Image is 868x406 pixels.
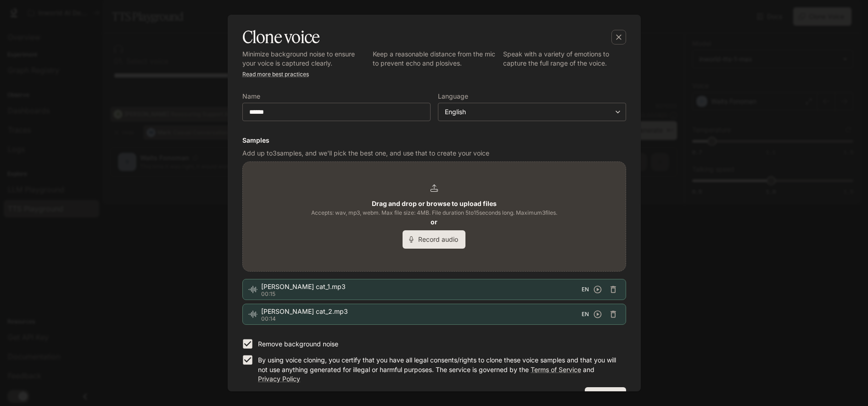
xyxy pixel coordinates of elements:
p: Remove background noise [258,339,338,349]
a: Privacy Policy [258,375,300,383]
div: English [438,107,626,117]
p: Language [438,93,468,100]
p: 00:14 [261,316,582,322]
h5: Clone voice [242,26,320,49]
span: EN [582,285,589,294]
p: Minimize background noise to ensure your voice is captured clearly. [242,50,365,68]
span: EN [582,310,589,319]
span: [PERSON_NAME] cat_1.mp3 [261,282,582,291]
h6: Samples [242,136,626,145]
p: Keep a reasonable distance from the mic to prevent echo and plosives. [373,50,496,68]
p: By using voice cloning, you certify that you have all legal consents/rights to clone these voice ... [258,356,619,383]
span: Accepts: wav, mp3, webm. Max file size: 4MB. File duration 5 to 15 seconds long. Maximum 3 files. [311,208,557,217]
a: Read more best practices [242,71,309,78]
p: Speak with a variety of emotions to capture the full range of the voice. [503,50,626,68]
b: or [431,218,437,226]
p: Name [242,93,260,100]
div: English [445,107,611,117]
span: [PERSON_NAME] cat_2.mp3 [261,307,582,316]
b: Drag and drop or browse to upload files [372,200,497,207]
p: 00:15 [261,291,582,297]
a: Terms of Service [531,366,581,373]
button: Record audio [403,230,465,249]
p: Add up to 3 samples, and we'll pick the best one, and use that to create your voice [242,149,626,158]
button: Continue [585,387,626,406]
